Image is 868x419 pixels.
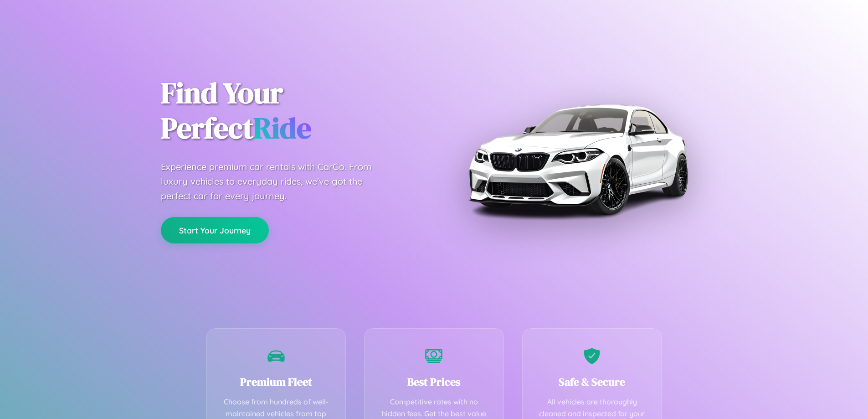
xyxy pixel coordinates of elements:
[161,160,389,203] p: Experience premium car rentals with CarGo. From luxury vehicles to everyday rides, we've got the ...
[161,217,269,243] button: Start Your Journey
[253,108,311,148] span: Ride
[161,76,421,146] h1: Find Your Perfect
[378,374,490,389] h3: Best Prices
[536,374,648,389] h3: Safe & Secure
[221,374,332,389] h3: Premium Fleet
[464,46,692,274] img: Premium BMW car rental vehicle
